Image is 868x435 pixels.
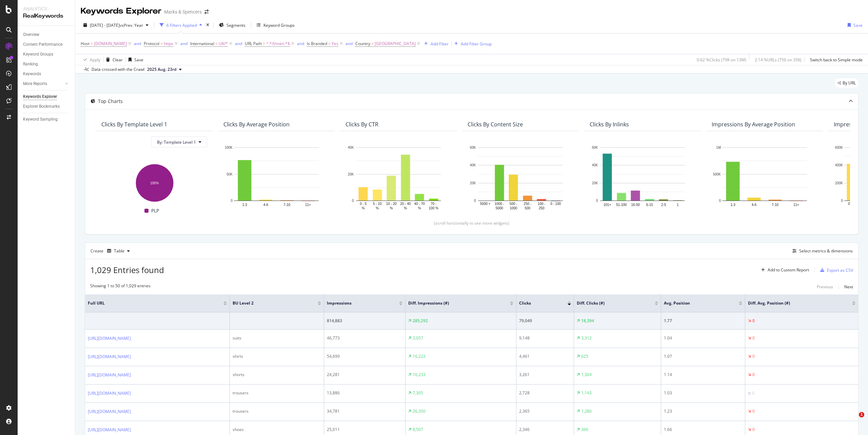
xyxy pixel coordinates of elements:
[408,300,500,306] span: Diff. Impressions (#)
[848,202,855,206] text: 0 - 5
[519,372,571,378] div: 3,261
[88,427,131,433] a: [URL][DOMAIN_NAME]
[23,51,70,58] a: Keyword Groups
[134,57,143,63] div: Save
[23,51,53,58] div: Keyword Groups
[550,202,561,206] text: 0 - 100
[371,41,374,46] span: =
[390,206,393,210] text: %
[23,93,70,100] a: Keywords Explorer
[120,22,143,28] span: vs Prev. Year
[180,41,188,46] div: and
[752,353,755,359] div: 0
[835,78,859,88] div: legacy label
[452,40,492,48] button: Add Filter Group
[360,202,367,206] text: 0 - 5
[23,41,62,48] div: Content Performance
[519,427,571,433] div: 2,346
[748,300,842,306] span: Diff. Avg. Position (#)
[23,41,70,48] a: Content Performance
[81,5,161,17] div: Keywords Explorer
[752,390,754,396] div: 0
[843,81,856,85] span: By URL
[853,22,863,28] div: Save
[470,146,476,149] text: 60K
[90,264,164,275] span: 1,029 Entries found
[581,427,588,433] div: 366
[233,353,321,359] div: shirts
[242,203,247,207] text: 1-3
[664,372,742,378] div: 1.14
[429,206,438,210] text: 100 %
[94,39,127,48] span: [DOMAIN_NAME]
[263,203,269,207] text: 4-6
[844,283,853,291] button: Next
[519,390,571,396] div: 2,728
[283,203,290,207] text: 7-10
[81,41,90,46] span: Host
[327,408,402,414] div: 34,781
[150,181,159,185] text: 100%
[23,31,70,38] a: Overview
[180,40,188,47] button: and
[114,249,124,253] div: Table
[233,390,321,396] div: trousers
[346,144,451,211] svg: A chart.
[519,353,571,359] div: 4,461
[421,40,449,48] button: Add Filter
[386,202,397,206] text: 10 - 20
[538,202,546,206] text: 100 -
[664,408,742,414] div: 1.23
[90,57,100,63] div: Apply
[752,335,755,341] div: 0
[327,372,402,378] div: 24,281
[166,22,197,28] div: 6 Filters Applied
[590,144,695,211] svg: A chart.
[23,61,38,68] div: Ranking
[539,206,545,210] text: 250
[697,57,746,63] div: 0.62 % Clicks ( 79K on 13M )
[233,372,321,378] div: shorts
[352,199,354,203] text: 0
[23,93,57,100] div: Keywords Explorer
[592,164,598,167] text: 40K
[758,265,809,275] button: Add to Custom Report
[525,206,530,210] text: 500
[496,206,504,210] text: 5000
[510,206,517,210] text: 1000
[755,57,802,63] div: 2.14 % URLs ( 756 on 35K )
[113,57,123,63] div: Clear
[519,318,571,324] div: 79,049
[23,80,63,87] a: More Reports
[226,22,245,28] span: Segments
[266,39,290,48] span: ^.*/l/men.*$
[592,146,598,149] text: 60K
[844,284,853,290] div: Next
[807,54,863,65] button: Switch back to Simple mode
[664,427,742,433] div: 1.66
[495,202,504,206] text: 1000 -
[817,265,853,275] button: Export as CSV
[157,20,205,30] button: 6 Filters Applied
[88,300,213,306] span: Full URL
[231,199,233,203] text: 0
[817,284,833,290] div: Previous
[164,39,173,48] span: https
[164,8,202,15] div: Marks & Spencers
[716,146,721,149] text: 1M
[101,160,207,203] svg: A chart.
[841,199,843,203] text: 0
[23,61,70,68] a: Ranking
[23,31,39,38] div: Overview
[581,353,588,359] div: 625
[226,172,233,176] text: 50K
[151,207,159,215] span: PLP
[859,412,864,417] span: 1
[413,335,423,341] div: 3,057
[233,335,321,341] div: suits
[590,121,629,128] div: Clicks By Inlinks
[328,41,331,46] span: =
[752,408,755,414] div: 0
